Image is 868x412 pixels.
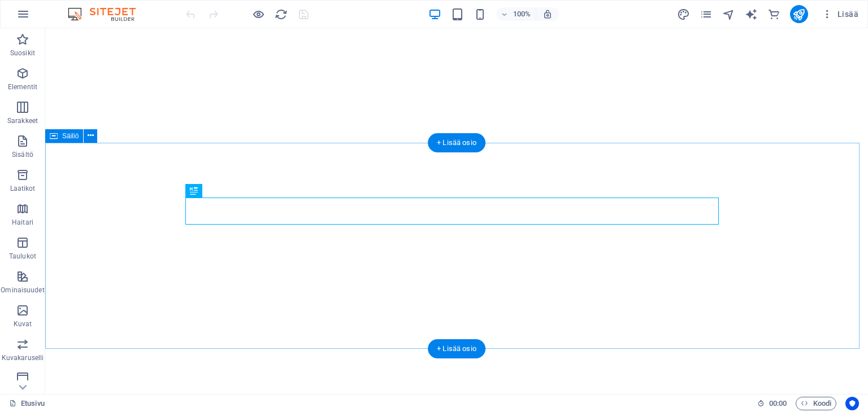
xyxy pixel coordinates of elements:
[428,339,485,358] div: + Lisää osio
[677,7,691,21] button: design
[274,7,288,21] button: reload
[677,8,690,21] i: Ulkoasu (Ctrl+Alt+Y)
[2,353,44,362] p: Kuvakaruselli
[745,7,758,21] button: text_generator
[12,150,33,159] p: Sisältö
[251,7,265,21] button: Napsauta tästä poistuaksesi esikatselutilasta ja jatkaaksesi muokkaamista
[9,252,36,261] p: Taulukot
[767,8,780,21] i: Kaupankäynti
[792,8,805,21] i: Julkaise
[722,8,735,21] i: Navigaattori
[9,397,45,410] a: Napsauta peruuttaaksesi valinnan. Kaksoisnapsauta avataksesi Sivut
[845,397,859,410] button: Usercentrics
[700,8,713,21] i: Sivut (Ctrl+Alt+S)
[767,7,781,21] button: commerce
[757,397,787,410] h6: Istunnon aika
[275,8,288,21] i: Lataa sivu uudelleen
[790,5,808,23] button: publish
[513,7,531,21] h6: 100%
[745,8,758,21] i: Tekstigeneraattori
[14,319,32,328] p: Kuvat
[496,7,536,21] button: 100%
[7,116,38,125] p: Sarakkeet
[769,397,787,410] span: 00 00
[796,397,836,410] button: Koodi
[542,9,553,19] i: Koon muuttuessa säädä zoomaustaso automaattisesti sopimaan valittuun laitteeseen.
[428,133,485,152] div: + Lisää osio
[722,7,736,21] button: navigator
[777,399,779,407] span: :
[8,82,37,91] p: Elementit
[65,7,150,21] img: Editor Logo
[62,133,79,139] span: Säiliö
[700,7,713,21] button: pages
[817,5,863,23] button: Lisää
[822,8,858,20] span: Lisää
[10,184,36,193] p: Laatikot
[12,218,33,227] p: Haitari
[801,397,831,410] span: Koodi
[1,286,44,295] p: Ominaisuudet
[10,49,35,58] p: Suosikit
